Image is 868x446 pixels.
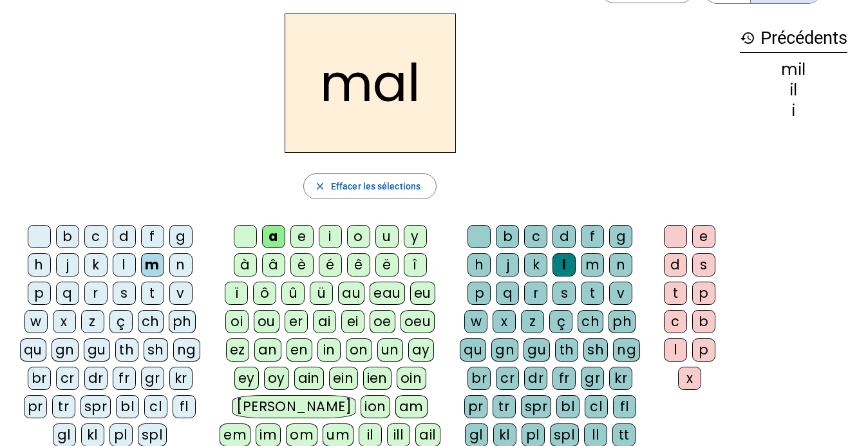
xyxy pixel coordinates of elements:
div: ph [609,310,636,333]
div: am [395,395,428,418]
div: à [234,253,257,276]
div: a [262,225,285,248]
div: t [581,282,604,305]
div: sh [144,338,168,362]
div: b [496,225,519,248]
div: gu [524,338,550,362]
div: û [281,282,305,305]
div: w [464,310,487,333]
div: th [555,338,578,362]
div: bl [556,395,580,418]
div: z [521,310,544,333]
div: y [404,225,427,248]
div: q [496,282,519,305]
div: f [141,225,164,248]
h2: mal [285,14,456,153]
div: oy [264,367,289,390]
div: l [664,338,687,362]
div: il [740,82,847,98]
div: r [84,282,108,305]
div: ô [253,282,276,305]
div: r [524,282,547,305]
div: s [113,282,136,305]
div: cr [496,367,519,390]
div: ng [613,338,640,362]
div: in [317,338,341,362]
div: fl [613,395,636,418]
div: spr [521,395,552,418]
div: [PERSON_NAME] [232,395,355,418]
div: ein [329,367,358,390]
div: v [169,282,193,305]
div: ï [225,282,248,305]
span: Effacer les sélections [331,179,420,194]
div: fr [113,367,136,390]
div: ien [363,367,392,390]
div: dr [84,367,108,390]
div: è [290,253,314,276]
div: e [290,225,314,248]
div: ch [578,310,603,333]
div: ei [341,310,364,333]
div: n [609,253,632,276]
div: th [115,338,138,362]
div: v [609,282,632,305]
div: gn [491,338,518,362]
div: s [552,282,576,305]
div: ai [313,310,336,333]
div: f [581,225,604,248]
div: p [692,338,715,362]
div: on [346,338,372,362]
div: j [56,253,79,276]
div: m [141,253,164,276]
mat-icon: close [314,180,326,192]
div: î [404,253,427,276]
div: eu [410,282,435,305]
div: au [338,282,364,305]
div: cr [56,367,79,390]
div: l [552,253,576,276]
div: un [377,338,403,362]
div: k [84,253,108,276]
div: oeu [401,310,435,333]
div: â [262,253,285,276]
div: c [524,225,547,248]
div: oin [397,367,426,390]
div: h [467,253,491,276]
div: w [24,310,48,333]
div: ng [173,338,200,362]
div: er [285,310,308,333]
div: ü [310,282,333,305]
div: kr [609,367,632,390]
div: j [496,253,519,276]
mat-icon: history [740,30,755,46]
div: p [467,282,491,305]
div: ç [549,310,572,333]
h3: Précédents [740,24,847,53]
div: x [493,310,516,333]
div: g [609,225,632,248]
div: p [28,282,51,305]
div: x [53,310,76,333]
div: ez [226,338,249,362]
div: oe [370,310,395,333]
div: ê [347,253,370,276]
div: bl [116,395,139,418]
div: x [678,367,701,390]
div: k [524,253,547,276]
div: gr [141,367,164,390]
div: an [254,338,281,362]
div: é [319,253,342,276]
div: fr [552,367,576,390]
div: n [169,253,193,276]
div: e [692,225,715,248]
div: d [552,225,576,248]
div: fl [173,395,196,418]
div: ion [361,395,390,418]
div: cl [585,395,608,418]
div: ch [138,310,164,333]
div: o [347,225,370,248]
div: d [664,253,687,276]
div: h [28,253,51,276]
div: tr [493,395,516,418]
